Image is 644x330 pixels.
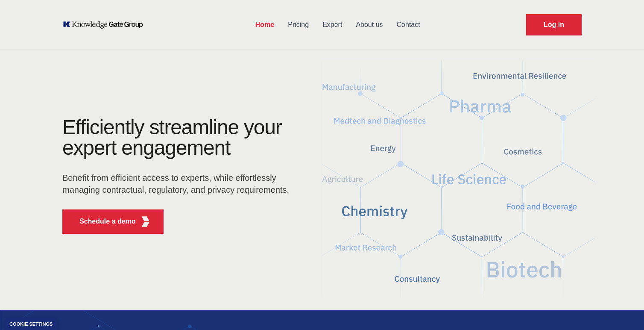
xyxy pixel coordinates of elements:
a: Expert [316,14,349,36]
a: Pricing [281,14,316,36]
button: Schedule a demoKGG Fifth Element RED [62,209,164,234]
a: KOL Knowledge Platform: Talk to Key External Experts (KEE) [62,21,149,29]
a: About us [349,14,389,36]
a: Request Demo [526,14,582,35]
div: Cookie settings [9,322,53,327]
p: Benefit from efficient access to experts, while effortlessly managing contractual, regulatory, an... [62,172,295,196]
img: KGG Fifth Element RED [140,216,151,227]
h1: Efficiently streamline your expert engagement [62,116,282,159]
img: KGG Fifth Element RED [322,56,595,302]
a: Contact [390,14,427,36]
a: Home [249,14,281,36]
p: Schedule a demo [79,216,136,227]
iframe: Chat Widget [601,289,644,330]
